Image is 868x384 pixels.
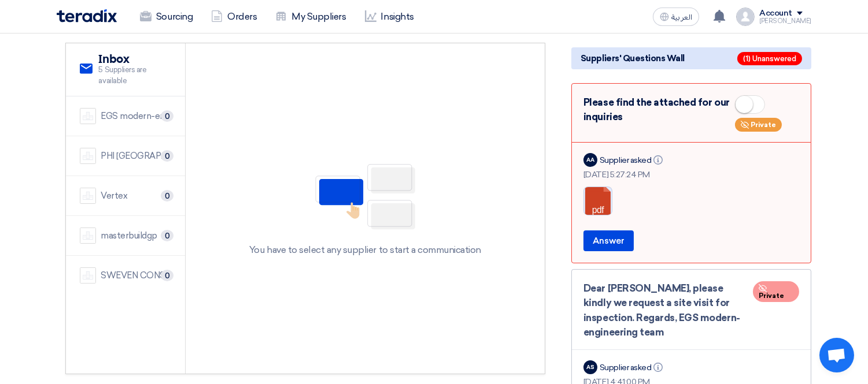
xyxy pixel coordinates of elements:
[98,64,171,87] span: 5 Suppliers are available
[101,229,157,243] div: masterbuildgp
[98,53,171,66] h2: Inbox
[759,18,811,24] div: [PERSON_NAME]
[80,267,96,284] img: company-name
[161,110,173,122] span: 0
[57,9,117,23] img: Teradix logo
[736,8,755,26] img: profile_test.png
[819,338,854,372] a: Open chat
[600,154,665,166] div: Supplier asked
[583,230,634,251] button: Answer
[101,269,171,282] div: SWEVEN CONSTRUCTION
[161,270,173,281] span: 0
[759,9,792,18] div: Account
[202,4,266,29] a: Orders
[671,13,692,21] span: العربية
[101,110,171,123] div: EGS modern-engineering
[584,187,677,256] a: RFI_Volks_CFC_1756823242674.pdf
[101,150,171,163] div: PHI [GEOGRAPHIC_DATA]
[249,243,481,257] div: You have to select any supplier to start a communication
[101,189,127,203] div: Vertex
[161,190,173,202] span: 0
[80,148,96,164] img: company-name
[161,150,173,162] span: 0
[759,292,784,300] span: Private
[583,360,597,374] div: AS
[583,153,597,167] div: AA
[80,188,96,204] img: company-name
[161,230,173,241] span: 0
[751,121,776,129] span: Private
[600,361,665,374] div: Supplier asked
[583,95,799,133] div: Please find the attached for our inquiries
[356,4,423,29] a: Insights
[581,52,685,65] span: Suppliers' Questions Wall
[737,52,802,65] span: (1) Unanswered
[308,160,423,234] img: No Partner Selected
[131,4,202,29] a: Sourcing
[80,228,96,244] img: company-name
[80,108,96,124] img: company-name
[583,169,799,181] div: [DATE] 5:27:24 PM
[583,281,799,340] div: Dear [PERSON_NAME], please kindly we request a site visit for inspection. Regards, EGS modern-eng...
[266,4,355,29] a: My Suppliers
[653,8,699,26] button: العربية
